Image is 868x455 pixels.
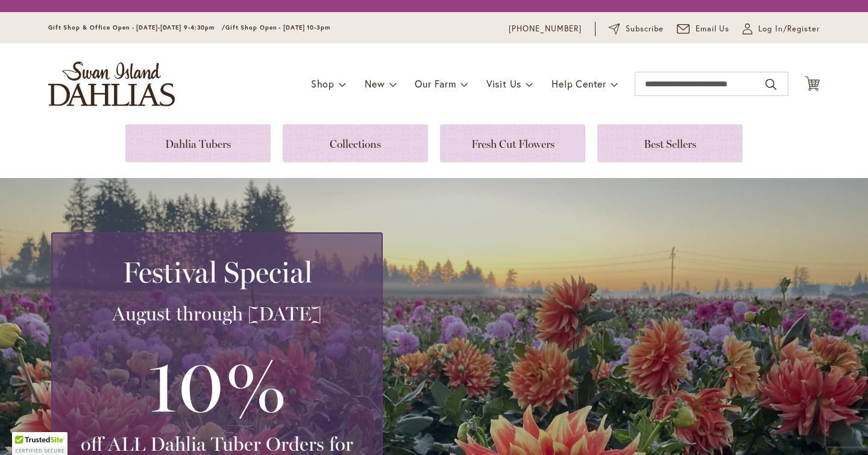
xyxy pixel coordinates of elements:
[552,77,606,90] span: Help Center
[365,77,385,90] span: New
[12,432,68,455] div: TrustedSite Certified
[67,302,367,326] h3: August through [DATE]
[609,23,664,35] a: Subscribe
[766,75,776,94] button: Search
[509,23,582,35] a: [PHONE_NUMBER]
[486,77,521,90] span: Visit Us
[758,23,820,35] span: Log In/Register
[743,23,820,35] a: Log In/Register
[67,255,367,289] h2: Festival Special
[48,62,175,106] a: store logo
[48,24,225,31] span: Gift Shop & Office Open - [DATE]-[DATE] 9-4:30pm /
[696,23,730,35] span: Email Us
[677,23,730,35] a: Email Us
[626,23,664,35] span: Subscribe
[225,24,330,31] span: Gift Shop Open - [DATE] 10-3pm
[415,77,456,90] span: Our Farm
[311,77,335,90] span: Shop
[67,338,367,432] h3: 10%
